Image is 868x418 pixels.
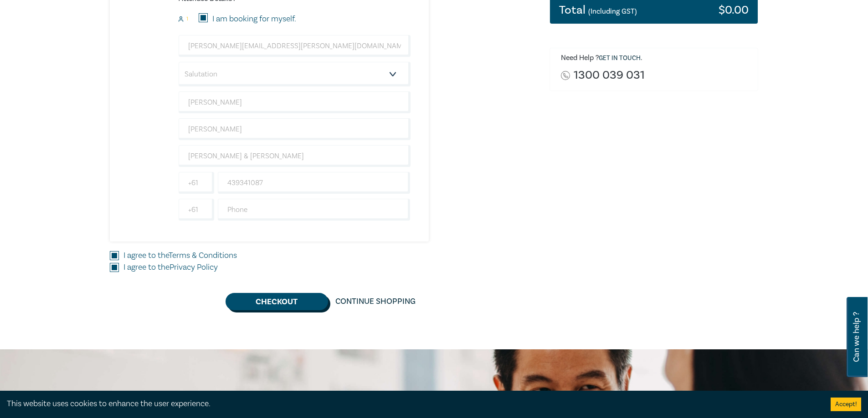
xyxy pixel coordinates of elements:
h6: Need Help ? . [561,54,751,63]
div: This website uses cookies to enhance the user experience. [7,398,817,410]
input: +61 [179,199,214,221]
a: Continue Shopping [328,293,423,310]
a: Privacy Policy [169,262,218,272]
input: Last Name* [179,118,411,140]
h3: Total [559,4,637,16]
label: I am booking for myself. [212,13,296,25]
span: Can we help ? [852,302,861,372]
a: 1300 039 031 [574,69,645,81]
small: 1 [186,16,188,22]
input: Company [179,145,411,167]
button: Checkout [226,293,328,310]
input: Attendee Email* [179,35,411,57]
input: Phone [218,199,411,221]
a: Terms & Conditions [169,250,237,261]
small: (Including GST) [588,7,637,16]
label: I agree to the [123,250,237,262]
input: First Name* [179,91,411,113]
input: +61 [179,172,214,194]
input: Mobile* [218,172,411,194]
a: Get in touch [599,54,641,62]
button: Accept cookies [831,398,861,411]
label: I agree to the [123,262,218,273]
h3: $ 0.00 [719,4,749,16]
